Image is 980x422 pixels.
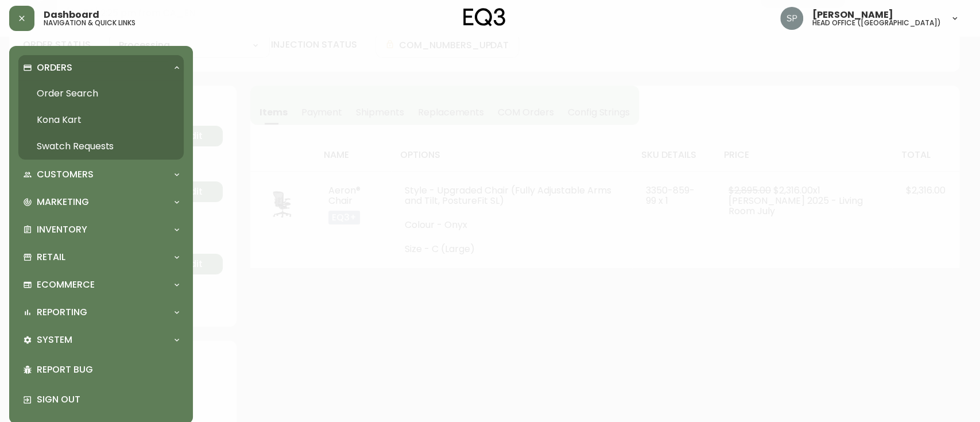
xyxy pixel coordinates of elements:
div: Sign Out [18,385,184,415]
div: Reporting [18,300,184,325]
div: Ecommerce [18,272,184,297]
div: Inventory [18,217,184,242]
div: Orders [18,55,184,80]
span: Dashboard [44,10,99,20]
span: [PERSON_NAME] [812,10,893,20]
div: Retail [18,245,184,270]
div: System [18,327,184,353]
a: Order Search [18,80,184,107]
h5: head office ([GEOGRAPHIC_DATA]) [812,20,941,26]
p: Orders [37,61,72,74]
img: logo [463,8,506,26]
p: Retail [37,251,65,264]
p: System [37,334,72,346]
p: Sign Out [37,393,179,406]
div: Customers [18,162,184,187]
p: Inventory [37,223,87,236]
p: Marketing [37,196,89,208]
a: Kona Kart [18,107,184,133]
p: Ecommerce [37,278,95,291]
h5: navigation & quick links [44,20,135,26]
p: Customers [37,168,94,181]
p: Reporting [37,306,87,319]
p: Report Bug [37,363,179,376]
div: Report Bug [18,355,184,385]
a: Swatch Requests [18,133,184,160]
img: 0cb179e7bf3690758a1aaa5f0aafa0b4 [780,7,803,30]
div: Marketing [18,189,184,215]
